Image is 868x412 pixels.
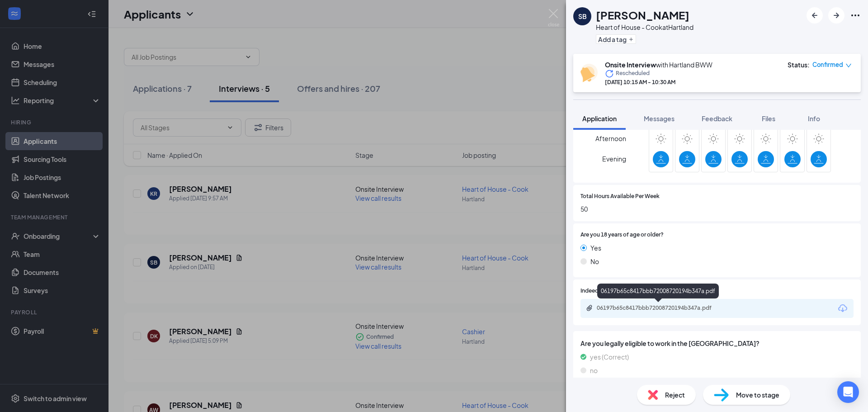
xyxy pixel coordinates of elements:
div: Heart of House - Cook at Hartland [596,23,693,32]
button: PlusAdd a tag [596,34,636,44]
span: 50 [580,204,854,214]
span: Are you legally eligible to work in the [GEOGRAPHIC_DATA]? [580,338,854,348]
button: ArrowLeftNew [807,7,823,24]
span: Feedback [702,114,732,123]
div: Status : [788,60,810,69]
svg: Ellipses [850,10,861,21]
svg: Plus [628,37,634,42]
div: [DATE] 10:15 AM - 10:30 AM [605,78,712,86]
span: Application [582,114,617,123]
div: Open Intercom Messenger [837,381,859,403]
span: Afternoon [595,130,626,147]
span: Move to stage [736,390,779,400]
span: Confirmed [812,60,843,69]
div: SB [578,12,587,21]
span: yes (Correct) [590,352,629,362]
span: no [590,365,598,375]
svg: Paperclip [586,304,593,312]
span: No [590,256,599,266]
svg: ArrowLeftNew [809,10,820,21]
span: Evening [602,151,626,167]
span: Yes [590,243,601,253]
span: down [845,62,852,69]
span: Files [762,114,775,123]
svg: ArrowRight [831,10,842,21]
span: Indeed Resume [580,287,620,295]
div: with Hartland BWW [605,60,712,69]
span: Total Hours Available Per Week [580,192,660,201]
a: Paperclip06197b65c8417bbb72008720194b347a.pdf [586,304,732,313]
div: 06197b65c8417bbb72008720194b347a.pdf [597,304,723,312]
h1: [PERSON_NAME] [596,7,689,23]
span: Info [808,114,820,123]
span: Reject [665,390,685,400]
svg: Loading [605,69,614,78]
b: Onsite Interview [605,61,656,69]
div: 06197b65c8417bbb72008720194b347a.pdf [597,284,719,298]
svg: Download [837,303,848,314]
span: Are you 18 years of age or older? [580,231,664,239]
span: Messages [644,114,675,123]
span: Rescheduled [616,69,650,78]
button: ArrowRight [828,7,844,24]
